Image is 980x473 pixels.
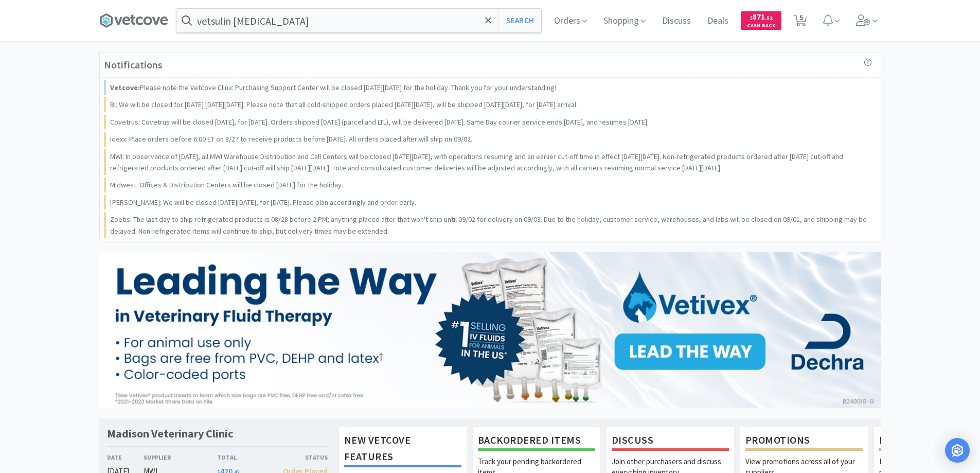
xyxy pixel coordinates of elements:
[612,432,729,451] h1: Discuss
[658,16,695,26] a: Discuss
[741,7,781,34] a: $871.52Cash Back
[110,116,649,128] p: Covetrus: Covetrus will be closed [DATE], for [DATE]. Orders shipped [DATE] (parcel and LTL), wil...
[144,452,217,462] div: Supplier
[99,252,881,408] img: 6bcff1d5513c4292bcae26201ab6776f.jpg
[765,14,773,21] span: . 52
[110,82,556,93] p: Please note the Vetcove Clinic Purchasing Support Center will be closed [DATE][DATE] for the holi...
[790,17,811,27] a: 5
[750,12,773,22] span: 871
[750,14,753,21] span: $
[110,214,872,237] p: Zoetis: The last day to ship refrigerated products is 08/28 before 2 PM; anything placed after th...
[110,151,872,174] p: MWI: In observance of [DATE], all MWI Warehouse Distribution and Call Centers will be closed [DAT...
[107,452,144,462] div: Date
[344,432,461,467] h1: New Vetcove Features
[110,197,416,208] p: [PERSON_NAME]: We will be closed [DATE][DATE], for [DATE]. Please plan accordingly and order early.
[478,432,595,451] h1: Backordered Items
[176,9,541,32] input: Search by item, sku, manufacturer, ingredient, size...
[945,438,970,463] div: Open Intercom Messenger
[747,23,775,30] span: Cash Back
[217,452,273,462] div: Total
[498,9,541,32] button: Search
[107,426,233,441] h1: Madison Veterinary Clinic
[703,16,733,26] a: Deals
[110,133,472,145] p: Idexx: Place orders before 6:00 ET on 8/27 to receive products before [DATE]. All orders placed a...
[110,179,343,190] p: Midwest: Offices & Distribution Centers will be closed [DATE] for the holiday.
[110,99,578,110] p: BI: We will be closed for [DATE] [DATE][DATE]. Please note that all cold-shipped orders placed [D...
[273,452,328,462] div: Status
[745,432,863,451] h1: Promotions
[104,57,163,73] h3: Notifications
[110,83,140,92] strong: Vetcove:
